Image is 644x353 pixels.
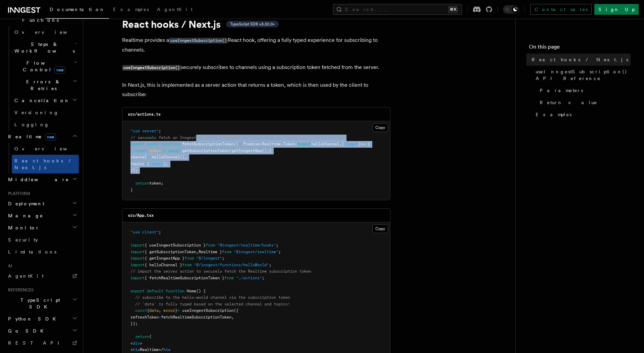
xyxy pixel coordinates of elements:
button: Monitor [5,222,79,234]
span: Overview [14,29,84,35]
span: < [260,142,262,146]
span: () [180,155,184,159]
span: "@inngest/realtime" [234,250,278,254]
button: Go SDK [5,325,79,337]
a: React hooks / Next.js [529,54,631,66]
span: typeof [297,142,311,146]
span: : [147,155,149,159]
span: Promise [243,142,260,146]
span: Limitations [8,249,56,255]
span: ; [262,276,264,280]
span: error [163,308,175,313]
span: Monitor [5,224,40,231]
code: src/actions.ts [128,112,161,117]
span: from [222,250,231,254]
span: function [166,289,184,293]
span: token; [149,181,163,186]
span: ; [276,243,278,248]
span: Token [283,142,295,146]
button: Errors & Retries [12,76,79,94]
button: Middleware [5,173,79,186]
span: ( [229,148,231,153]
span: : [159,315,161,320]
span: ; [159,129,161,133]
span: Realtime [262,142,281,146]
span: , [267,148,269,153]
span: Manage [5,212,43,219]
span: { fetchRealtimeSubscriptionToken } [145,276,224,280]
span: Security [8,237,38,242]
span: , [184,155,187,159]
a: Overview [12,143,79,155]
span: [ [147,161,149,166]
span: Errors & Retries [12,78,73,92]
h1: React hooks / Next.js [122,18,390,30]
span: ; [269,263,271,267]
div: Inngest Functions [5,26,79,131]
span: from [182,263,192,267]
div: Realtimenew [5,143,79,173]
span: import [130,250,145,254]
span: () { [196,289,206,293]
span: // subscribe to the hello-world channel via the subscription token [135,295,290,300]
span: from [206,243,215,248]
a: AgentKit [153,2,197,18]
button: Copy [372,123,388,132]
a: Return value [537,96,631,109]
a: Examples [533,109,631,121]
span: }); [130,321,138,326]
span: [ [342,142,344,146]
code: src/App.tsx [128,213,154,218]
span: { getSubscriptionToken [145,250,196,254]
a: Versioning [12,107,79,119]
span: "logs" [344,142,358,146]
button: Steps & Workflows [12,38,79,57]
span: import [130,243,145,248]
button: Python SDK [5,313,79,325]
span: "use client" [130,230,159,234]
span: async [147,142,159,146]
span: > [140,341,142,346]
span: h1 [133,347,138,352]
a: Logging [12,119,79,131]
span: topics [130,161,145,166]
span: Return value [540,99,597,106]
a: Examples [109,2,153,18]
span: useInngestSubscription [182,308,234,313]
button: Copy [372,224,388,233]
span: AgentKit [8,273,44,279]
span: Python SDK [5,315,60,322]
button: Cancellation [12,94,79,107]
button: Realtimenew [5,131,79,143]
span: "./actions" [236,276,262,280]
span: fetchRealtimeSubscriptionToken [161,315,231,320]
span: export [130,142,145,146]
span: h1 [163,347,168,352]
a: REST API [5,337,79,349]
span: TypeScript SDK [5,297,72,310]
span: { useInngestSubscription } [145,243,206,248]
span: // `data` is fully typed based on the selected channel and topics! [135,302,290,306]
span: , [166,161,168,166]
span: , [196,250,199,254]
span: >Realtime</ [138,347,163,352]
span: { [269,148,271,153]
span: const [135,308,147,313]
span: > [168,347,170,352]
span: : [238,142,241,146]
span: TypeScript SDK v3.32.0+ [230,21,275,27]
a: Sign Up [594,4,639,15]
a: AgentKit [5,270,79,282]
span: div [133,341,140,346]
span: ; [159,230,161,234]
span: "@/inngest/functions/helloWorld" [194,263,269,267]
span: // securely fetch an Inngest Realtime subscription token from the server as a server action [130,135,344,140]
span: REST API [8,340,65,346]
span: Parameters [540,87,583,94]
span: ]>> { [358,142,370,146]
span: import [130,263,145,267]
span: fetchSubscriptionToken [182,142,234,146]
span: < [130,341,133,346]
span: , [339,142,342,146]
span: return [135,334,149,339]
